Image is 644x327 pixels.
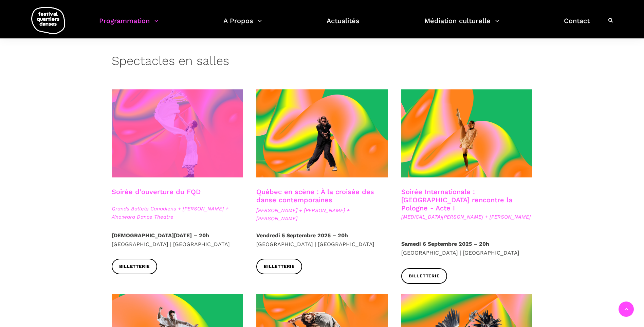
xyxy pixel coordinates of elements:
a: Billetterie [112,259,158,274]
strong: Vendredi 5 Septembre 2025 – 20h [256,232,348,239]
a: Québec en scène : À la croisée des danse contemporaines [256,188,374,204]
a: Programmation [99,15,159,35]
p: [GEOGRAPHIC_DATA] | [GEOGRAPHIC_DATA] [112,231,243,248]
a: A Propos [223,15,262,35]
h3: Spectacles en salles [112,54,229,71]
span: Billetterie [409,273,440,280]
p: [GEOGRAPHIC_DATA] | [GEOGRAPHIC_DATA] [256,231,388,248]
a: Billetterie [401,268,447,283]
strong: [DEMOGRAPHIC_DATA][DATE] – 20h [112,232,209,239]
span: Grands Ballets Canadiens + [PERSON_NAME] + A'no:wara Dance Theatre [112,205,243,221]
span: [PERSON_NAME] + [PERSON_NAME] + [PERSON_NAME] [256,206,388,223]
p: [GEOGRAPHIC_DATA] | [GEOGRAPHIC_DATA] [401,240,533,257]
a: Médiation culturelle [424,15,499,35]
a: Actualités [327,15,360,35]
span: [MEDICAL_DATA][PERSON_NAME] + [PERSON_NAME] [401,213,533,221]
img: logo-fqd-med [31,7,65,34]
span: Billetterie [119,263,150,270]
a: Contact [564,15,590,35]
span: Billetterie [264,263,295,270]
a: Soirée Internationale : [GEOGRAPHIC_DATA] rencontre la Pologne - Acte I [401,188,512,212]
a: Billetterie [256,259,302,274]
a: Soirée d'ouverture du FQD [112,188,201,196]
strong: Samedi 6 Septembre 2025 – 20h [401,241,489,247]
